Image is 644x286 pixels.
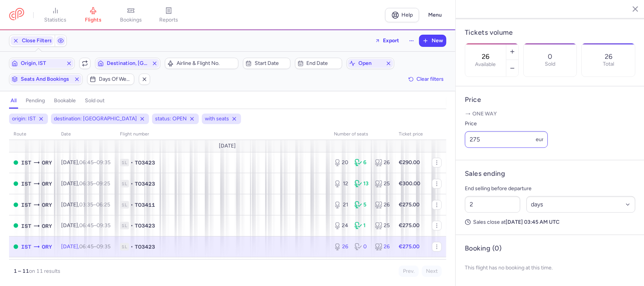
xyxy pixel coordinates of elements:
[334,222,349,229] div: 24
[120,17,142,23] span: bookings
[307,60,340,66] span: End date
[14,268,29,274] strong: 1 – 11
[545,61,555,67] p: Sold
[131,159,133,166] span: •
[355,201,369,209] div: 5
[61,180,110,187] span: [DATE],
[177,60,236,66] span: Airline & Flight No.
[57,129,115,140] th: date
[131,180,133,188] span: •
[14,244,18,249] span: OPEN
[96,201,110,208] time: 06:25
[120,180,129,188] span: 1L
[97,243,111,250] time: 09:35
[9,74,83,85] button: Seats and bookings
[54,97,76,104] h4: bookable
[87,74,135,85] button: Days of week
[42,222,52,230] span: Orly, Paris, France
[243,58,290,69] button: Start date
[131,222,133,229] span: •
[79,222,111,229] span: –
[135,201,155,209] span: TO3411
[334,159,349,166] div: 20
[45,17,67,23] span: statistics
[42,180,52,188] span: Orly, Paris, France
[135,222,155,229] span: TO3423
[334,180,349,188] div: 12
[399,180,420,187] strong: €300.00
[465,110,635,118] p: One way
[219,143,236,149] span: [DATE]
[334,243,349,251] div: 26
[96,180,110,187] time: 09:25
[21,222,31,230] span: Istanbul Airport, İstanbul, Turkey
[61,222,111,229] span: [DATE],
[11,97,17,104] h4: all
[85,17,101,23] span: flights
[22,38,52,44] span: Close Filters
[358,60,383,66] span: open
[21,76,71,82] span: Seats and bookings
[135,243,155,251] span: TO3423
[120,159,129,166] span: 1L
[399,201,420,208] strong: €275.00
[155,115,187,123] span: status: OPEN
[159,17,178,23] span: reports
[329,129,394,140] th: number of seats
[420,35,446,46] button: New
[375,159,390,166] div: 26
[422,266,442,277] button: Next
[79,180,93,187] time: 06:35
[475,62,496,68] label: Available
[375,201,390,209] div: 26
[21,158,31,167] span: Istanbul Airport, İstanbul, Turkey
[37,7,74,23] a: statistics
[42,201,52,209] span: Orly, Paris, France
[406,74,446,85] button: Clear filters
[79,243,94,250] time: 06:45
[465,244,502,253] h4: Booking (0)
[135,180,155,188] span: TO3423
[26,97,45,104] h4: pending
[131,201,133,209] span: •
[603,61,614,67] p: Total
[465,219,635,226] p: Sales close at
[79,180,110,187] span: –
[29,268,60,274] span: on 11 results
[465,184,635,193] p: End selling before departure
[120,201,129,209] span: 1L
[402,12,413,18] span: Help
[131,243,133,251] span: •
[85,97,105,104] h4: sold out
[465,119,548,128] label: Price
[107,60,149,66] span: Destination, [GEOGRAPHIC_DATA]
[548,53,552,60] p: 0
[99,76,132,82] span: Days of week
[205,115,229,123] span: with seats
[14,203,18,207] span: OPEN
[79,243,111,250] span: –
[399,159,420,166] strong: €290.00
[506,219,559,225] strong: [DATE] 03:45 AM UTC
[417,76,444,82] span: Clear filters
[355,180,369,188] div: 13
[334,201,349,209] div: 21
[97,222,111,229] time: 09:35
[112,7,150,23] a: bookings
[383,38,399,43] span: Export
[42,243,52,251] span: Orly, Paris, France
[375,243,390,251] div: 26
[61,159,111,166] span: [DATE],
[79,222,94,229] time: 06:45
[394,129,427,140] th: Ticket price
[79,201,93,208] time: 03:35
[9,8,24,22] a: CitizenPlane red outlined logo
[465,131,548,148] input: ---
[605,53,612,60] p: 26
[255,60,288,66] span: Start date
[9,58,75,69] button: Origin, IST
[347,58,394,69] button: open
[135,159,155,166] span: TO3423
[536,136,544,143] span: eur
[399,266,419,277] button: Prev.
